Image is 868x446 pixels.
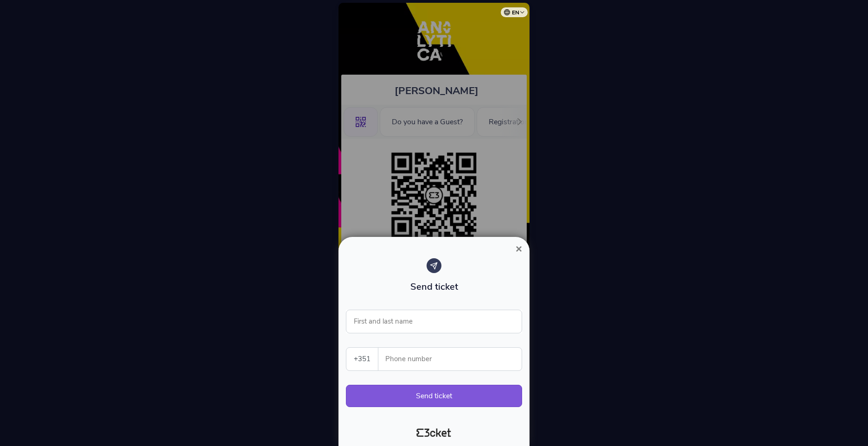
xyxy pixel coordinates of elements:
input: First and last name [346,310,522,333]
span: Send ticket [410,280,458,293]
input: Phone number [386,348,522,370]
button: Send ticket [346,385,522,407]
label: Phone number [378,348,523,370]
span: × [516,242,522,255]
label: First and last name [346,310,421,333]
